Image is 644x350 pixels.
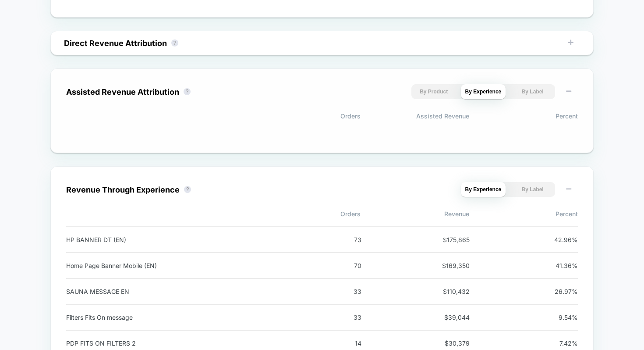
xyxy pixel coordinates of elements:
span: 33 [322,288,361,295]
button: ? [184,186,191,193]
button: By Product [411,84,456,99]
span: $ 110,432 [430,288,470,295]
span: Orders [252,112,361,120]
span: 73 [322,236,361,243]
div: Home Page Banner Mobile (EN) [66,262,297,269]
span: Percent [469,210,578,218]
span: 41.36 % [538,262,578,269]
div: PDP FITS ON FILTERS 2 [66,339,297,347]
span: Revenue [361,210,469,218]
button: By Experience [461,182,506,197]
div: SAUNA MESSAGE EN [66,288,297,295]
div: Revenue Through Experience [66,185,180,194]
span: 33 [322,314,361,321]
span: Percent [469,112,578,120]
span: 26.97 % [538,288,578,295]
div: Filters Fits On message [66,314,297,321]
button: ? [171,39,178,46]
span: $ 169,350 [430,262,470,269]
span: Assisted Revenue [361,112,469,120]
div: HP BANNER DT (EN) [66,236,297,243]
span: $ 30,379 [430,339,470,347]
span: 14 [322,339,361,347]
button: By Label [510,84,555,99]
div: Assisted Revenue Attribution [66,87,179,96]
span: 9.54 % [538,314,578,321]
span: 7.42 % [538,339,578,347]
span: $ 175,865 [430,236,470,243]
span: 42.96 % [538,236,578,243]
span: 70 [322,262,361,269]
span: $ 39,044 [430,314,470,321]
button: By Label [510,182,555,197]
span: Orders [252,210,361,218]
div: Direct Revenue Attribution [64,39,167,48]
button: By Experience [461,84,506,99]
button: ? [184,88,191,95]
